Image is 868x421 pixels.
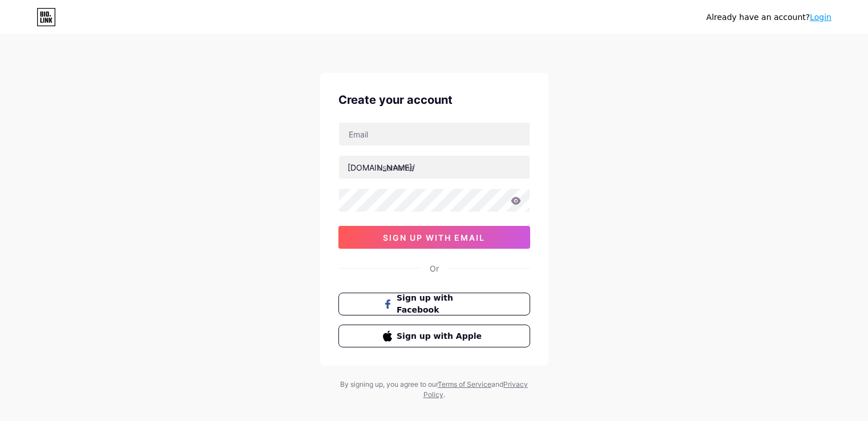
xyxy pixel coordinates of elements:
input: username [339,156,530,179]
span: sign up with email [383,233,485,242]
button: sign up with email [338,226,530,249]
div: [DOMAIN_NAME]/ [348,161,415,173]
div: By signing up, you agree to our and . [337,379,531,400]
a: Login [810,13,831,22]
button: Sign up with Facebook [338,293,530,315]
div: Or [430,262,439,274]
span: Sign up with Apple [397,330,485,342]
a: Terms of Service [438,380,491,388]
button: Sign up with Apple [338,325,530,347]
span: Sign up with Facebook [397,292,485,316]
div: Create your account [338,91,530,108]
input: Email [339,123,530,145]
div: Already have an account? [706,11,831,23]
